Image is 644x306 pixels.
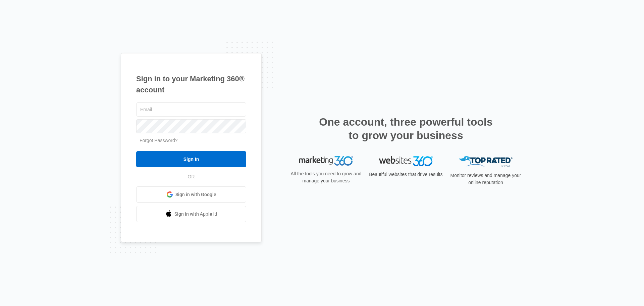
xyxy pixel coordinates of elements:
[379,156,433,166] img: Websites 360
[136,73,246,95] h1: Sign in to your Marketing 360® account
[136,151,246,167] input: Sign In
[368,171,443,178] p: Beautiful websites that drive results
[448,172,523,186] p: Monitor reviews and manage your online reputation
[136,186,246,203] a: Sign in with Google
[288,170,364,184] p: All the tools you need to grow and manage your business
[175,191,216,198] span: Sign in with Google
[174,211,217,218] span: Sign in with Apple Id
[299,156,353,166] img: Marketing 360
[317,115,495,142] h2: One account, three powerful tools to grow your business
[183,173,200,180] span: OR
[136,206,246,222] a: Sign in with Apple Id
[459,156,513,167] img: Top Rated Local
[136,102,246,117] input: Email
[140,138,178,143] a: Forgot Password?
